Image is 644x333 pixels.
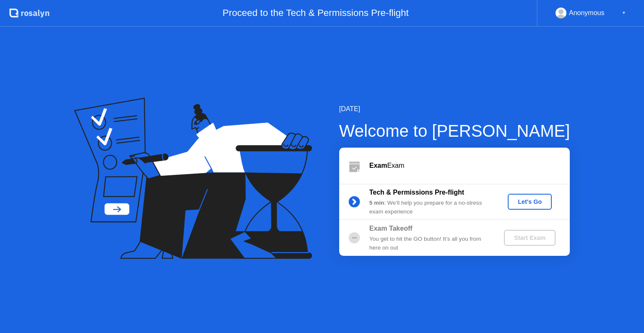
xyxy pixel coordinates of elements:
[369,161,570,171] div: Exam
[569,8,605,18] div: Anonymous
[369,225,413,232] b: Exam Takeoff
[339,118,570,143] div: Welcome to [PERSON_NAME]
[369,162,387,169] b: Exam
[369,199,490,216] div: : We’ll help you prepare for a no-stress exam experience
[504,230,556,246] button: Start Exam
[369,235,490,252] div: You get to hit the GO button! It’s all you from here on out
[507,234,552,241] div: Start Exam
[511,198,548,205] div: Let's Go
[369,200,384,206] b: 5 min
[622,8,626,18] div: ▼
[508,194,552,210] button: Let's Go
[339,104,570,114] div: [DATE]
[369,189,464,196] b: Tech & Permissions Pre-flight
